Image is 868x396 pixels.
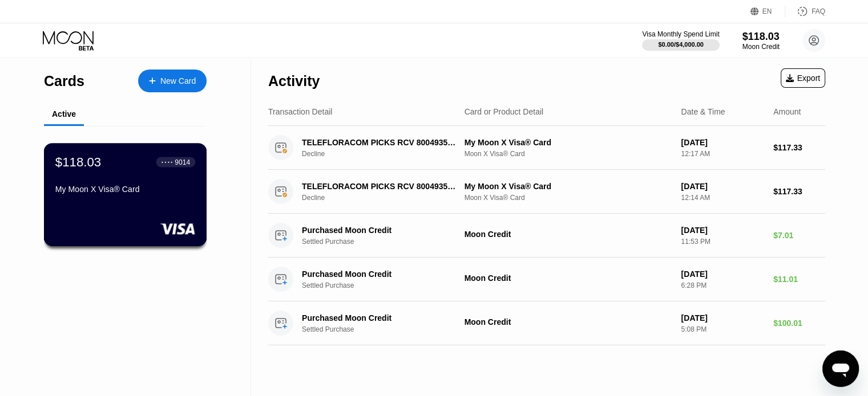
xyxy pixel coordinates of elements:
div: EN [762,7,772,15]
div: ● ● ● ● [162,160,173,164]
div: 11:53 PM [681,238,764,246]
div: [DATE] [681,270,764,279]
div: $117.33 [773,187,825,196]
div: Visa Monthly Spend Limit [642,30,719,38]
div: My Moon X Visa® Card [55,185,195,194]
div: [DATE] [681,138,764,147]
div: Moon Credit [465,317,672,326]
div: Transaction Detail [268,107,332,116]
iframe: Button to launch messaging window [822,350,859,387]
div: Moon Credit [465,230,672,239]
div: Amount [773,107,801,116]
div: Active [52,109,76,119]
div: 9014 [175,158,190,166]
div: Moon X Visa® Card [465,194,672,202]
div: Purchased Moon Credit [302,313,458,322]
div: 5:08 PM [681,325,764,333]
div: Purchased Moon Credit [302,226,458,235]
div: Export [786,74,820,83]
div: $118.03● ● ● ●9014My Moon X Visa® Card [45,144,206,246]
div: $117.33 [773,143,825,152]
div: $118.03Moon Credit [742,31,780,51]
div: Decline [302,150,470,158]
div: Purchased Moon Credit [302,270,458,279]
div: Date & Time [681,107,725,116]
div: 12:17 AM [681,150,764,158]
div: Activity [268,73,320,89]
div: TELEFLORACOM PICKS RCV 8004935610 US [302,138,458,147]
div: [DATE] [681,226,764,235]
div: Purchased Moon CreditSettled PurchaseMoon Credit[DATE]6:28 PM$11.01 [268,258,825,301]
div: $7.01 [773,231,825,240]
div: Cards [44,73,84,89]
div: $100.01 [773,319,825,328]
div: My Moon X Visa® Card [465,182,672,191]
div: Settled Purchase [302,325,470,333]
div: Purchased Moon CreditSettled PurchaseMoon Credit[DATE]11:53 PM$7.01 [268,214,825,258]
div: Settled Purchase [302,238,470,246]
div: Decline [302,194,470,202]
div: Moon Credit [742,43,780,51]
div: EN [750,6,785,17]
div: Moon X Visa® Card [465,150,672,158]
div: Export [781,68,825,88]
div: [DATE] [681,313,764,322]
div: $11.01 [773,275,825,284]
div: TELEFLORACOM PICKS RCV 8004935610 USDeclineMy Moon X Visa® CardMoon X Visa® Card[DATE]12:17 AM$11... [268,126,825,170]
div: 12:14 AM [681,194,764,202]
div: FAQ [812,7,825,15]
div: 6:28 PM [681,281,764,289]
div: FAQ [785,6,825,17]
div: New Card [138,70,207,92]
div: Purchased Moon CreditSettled PurchaseMoon Credit[DATE]5:08 PM$100.01 [268,301,825,345]
div: Moon Credit [465,273,672,283]
div: Visa Monthly Spend Limit$0.00/$4,000.00 [642,30,719,51]
div: TELEFLORACOM PICKS RCV 8004935610 USDeclineMy Moon X Visa® CardMoon X Visa® Card[DATE]12:14 AM$11... [268,170,825,214]
div: My Moon X Visa® Card [465,138,672,147]
div: $118.03 [742,31,780,43]
div: $0.00 / $4,000.00 [658,41,704,48]
div: Card or Product Detail [465,107,544,116]
div: TELEFLORACOM PICKS RCV 8004935610 US [302,182,458,191]
div: New Card [160,76,196,86]
div: $118.03 [55,154,101,169]
div: Settled Purchase [302,281,470,289]
div: [DATE] [681,182,764,191]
